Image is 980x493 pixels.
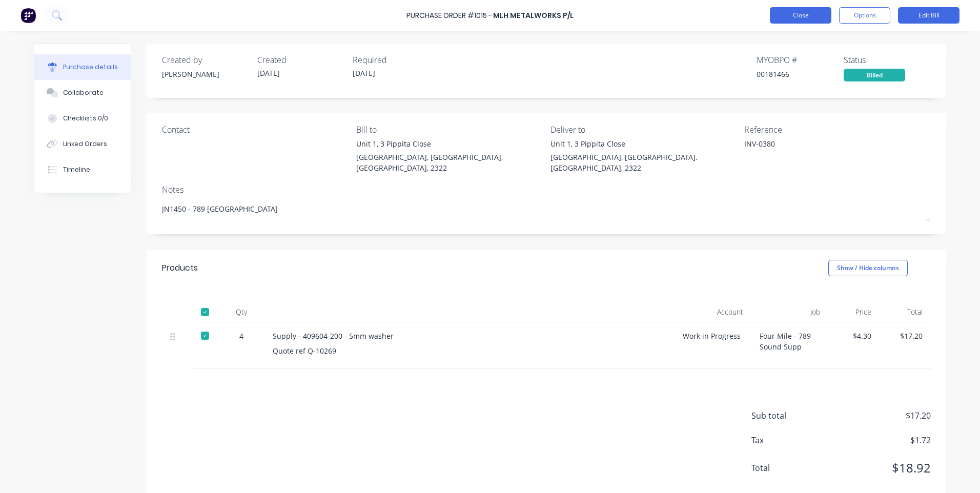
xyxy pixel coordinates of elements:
[227,331,256,341] div: 4
[828,459,931,477] span: $18.92
[836,331,871,341] div: $4.30
[34,131,131,157] button: Linked Orders
[257,54,344,66] div: Created
[898,7,959,24] button: Edit Bill
[356,138,543,149] div: Unit 1, 3 Pippita Close
[162,124,349,136] div: Contact
[844,54,931,66] div: Status
[34,106,131,131] button: Checklists 0/0
[550,138,737,149] div: Unit 1, 3 Pippita Close
[63,165,90,174] div: Timeline
[34,54,131,80] button: Purchase details
[744,124,931,136] div: Reference
[675,322,751,369] div: Work in Progress
[839,7,890,24] button: Options
[63,114,108,123] div: Checklists 0/0
[757,54,844,66] div: MYOB PO #
[273,345,666,356] div: Quote ref Q-10269
[21,8,36,23] img: Factory
[356,124,543,136] div: Bill to
[63,63,118,72] div: Purchase details
[34,157,131,182] button: Timeline
[751,302,828,322] div: Job
[828,434,931,446] span: $1.72
[162,262,198,274] div: Products
[218,302,264,322] div: Qty
[744,138,872,161] textarea: INV-0380
[550,124,737,136] div: Deliver to
[162,54,249,66] div: Created by
[675,302,751,322] div: Account
[356,152,543,173] div: [GEOGRAPHIC_DATA], [GEOGRAPHIC_DATA], [GEOGRAPHIC_DATA], 2322
[63,88,104,97] div: Collaborate
[880,302,931,322] div: Total
[751,409,828,422] span: Sub total
[844,69,905,81] div: Billed
[34,80,131,106] button: Collaborate
[770,7,831,24] button: Close
[63,139,107,149] div: Linked Orders
[828,260,908,276] button: Show / Hide columns
[751,434,828,446] span: Tax
[550,152,737,173] div: [GEOGRAPHIC_DATA], [GEOGRAPHIC_DATA], [GEOGRAPHIC_DATA], 2322
[273,331,666,341] div: Supply - 409604-200 - 5mm washer
[828,302,880,322] div: Price
[162,198,931,221] textarea: JN1450 - 789 [GEOGRAPHIC_DATA]
[828,409,931,422] span: $17.20
[162,69,249,79] div: [PERSON_NAME]
[353,54,440,66] div: Required
[888,331,923,341] div: $17.20
[757,69,844,79] div: 00181466
[406,10,492,21] div: Purchase Order #1015 -
[751,462,828,474] span: Total
[162,183,931,196] div: Notes
[751,322,828,369] div: Four Mile - 789 Sound Supp
[493,10,574,21] div: MLH Metalworks P/L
